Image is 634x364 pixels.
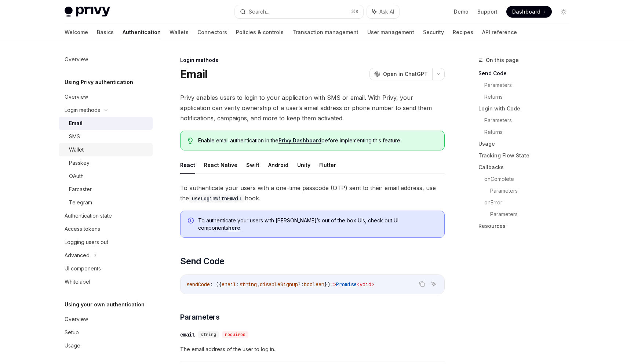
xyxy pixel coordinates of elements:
[324,281,330,288] span: })
[188,138,193,144] svg: Tip
[292,23,358,41] a: Transaction management
[204,156,237,174] button: React Native
[330,281,336,288] span: =>
[239,281,257,288] span: string
[304,281,324,288] span: boolean
[59,262,153,275] a: UI components
[484,173,575,185] a: onComplete
[59,156,153,170] a: Passkey
[197,23,227,41] a: Connectors
[69,145,84,154] div: Wallet
[65,78,133,87] h5: Using Privy authentication
[65,238,108,247] div: Logging users out
[65,106,100,114] div: Login methods
[478,161,575,173] a: Callbacks
[180,312,219,322] span: Parameters
[69,185,92,194] div: Farcaster
[59,222,153,236] a: Access tokens
[490,208,575,220] a: Parameters
[180,331,195,338] div: email
[59,196,153,209] a: Telegram
[69,172,84,181] div: OAuth
[180,92,445,123] span: Privy enables users to login to your application with SMS or email. With Privy, your application ...
[180,57,445,64] div: Login methods
[65,315,88,324] div: Overview
[69,132,80,141] div: SMS
[477,8,498,15] a: Support
[69,198,92,207] div: Telegram
[59,143,153,156] a: Wallet
[486,56,519,65] span: On this page
[59,236,153,249] a: Logging users out
[478,103,575,114] a: Login with Code
[260,281,298,288] span: disableSignup
[236,281,239,288] span: :
[484,79,575,91] a: Parameters
[222,331,248,338] div: required
[454,8,469,15] a: Demo
[59,209,153,222] a: Authentication state
[319,156,336,174] button: Flutter
[180,345,445,354] span: The email address of the user to log in.
[69,119,83,128] div: Email
[170,23,189,41] a: Wallets
[222,281,236,288] span: email
[453,23,473,41] a: Recipes
[383,70,428,78] span: Open in ChatGPT
[65,251,90,260] div: Advanced
[59,183,153,196] a: Farcaster
[180,255,225,267] span: Send Code
[69,159,90,167] div: Passkey
[298,281,304,288] span: ?:
[186,281,210,288] span: sendCode
[478,220,575,232] a: Resources
[180,68,207,81] h1: Email
[188,218,195,225] svg: Info
[246,156,259,174] button: Swift
[59,339,153,352] a: Usage
[65,328,79,337] div: Setup
[123,23,161,41] a: Authentication
[59,117,153,130] a: Email
[297,156,310,174] button: Unity
[484,114,575,126] a: Parameters
[336,281,357,288] span: Promise
[235,5,363,18] button: Search...⌘K
[59,326,153,339] a: Setup
[210,281,222,288] span: : ({
[180,183,445,203] span: To authenticate your users with a one-time passcode (OTP) sent to their email address, use the hook.
[367,5,399,18] button: Ask AI
[189,194,245,203] code: useLoginWithEmail
[65,7,110,17] img: light logo
[278,137,321,144] a: Privy Dashboard
[478,68,575,79] a: Send Code
[371,281,374,288] span: >
[180,156,195,174] button: React
[59,53,153,66] a: Overview
[97,23,114,41] a: Basics
[59,90,153,103] a: Overview
[367,23,414,41] a: User management
[357,281,360,288] span: <
[478,150,575,161] a: Tracking Flow State
[201,332,216,338] span: string
[65,211,112,220] div: Authentication state
[65,264,101,273] div: UI components
[506,6,552,18] a: Dashboard
[65,300,145,309] h5: Using your own authentication
[369,68,432,80] button: Open in ChatGPT
[257,281,260,288] span: ,
[59,170,153,183] a: OAuth
[417,279,427,289] button: Copy the contents from the code block
[236,23,284,41] a: Policies & controls
[59,130,153,143] a: SMS
[423,23,444,41] a: Security
[351,9,359,15] span: ⌘ K
[558,6,569,18] button: Toggle dark mode
[65,23,88,41] a: Welcome
[65,341,80,350] div: Usage
[249,7,269,16] div: Search...
[59,313,153,326] a: Overview
[429,279,438,289] button: Ask AI
[490,185,575,197] a: Parameters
